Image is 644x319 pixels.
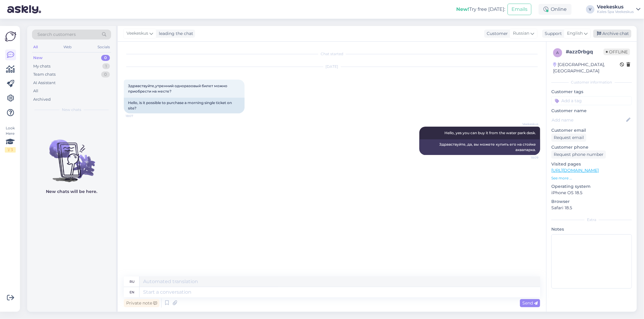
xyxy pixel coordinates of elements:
[551,198,632,205] p: Browser
[516,122,538,126] span: Veekeskus
[5,31,16,42] img: Askly Logo
[551,127,632,134] p: Customer email
[62,107,81,112] span: New chats
[516,155,538,160] span: 18:09
[5,147,16,153] div: 1 / 3
[124,299,159,307] div: Private note
[551,226,632,232] p: Notes
[597,5,640,14] a: VeekeskusKales Spa Veekeskus
[593,30,631,38] div: Archive chat
[33,55,43,61] div: New
[551,183,632,190] p: Operating system
[551,175,632,181] p: See more ...
[597,5,634,9] div: Veekeskus
[604,49,630,55] span: Offline
[124,64,540,69] div: [DATE]
[130,287,135,297] div: en
[508,4,531,15] button: Emails
[32,43,39,51] div: All
[542,30,562,37] div: Support
[567,30,583,37] span: English
[33,96,51,103] div: Archived
[556,50,559,55] span: a
[33,88,38,94] div: All
[124,98,245,113] div: Hello, is it possible to purchase a morning single ticket on site?
[130,276,135,287] div: ru
[456,6,505,13] div: Try free [DATE]:
[597,9,634,14] div: Kales Spa Veekeskus
[101,71,110,77] div: 0
[551,80,632,85] div: Customer information
[551,96,632,105] input: Add a tag
[128,84,228,93] span: Здравствуйте,утренний одноразовый билет можно приобрести на месте?
[552,117,625,123] input: Add name
[33,80,56,86] div: AI Assistant
[551,217,632,223] div: Extra
[551,134,586,142] div: Request email
[551,144,632,150] p: Customer phone
[456,6,469,12] b: New!
[37,31,76,38] span: Search customers
[551,190,632,196] p: iPhone OS 18.5
[551,205,632,211] p: Safari 18.5
[539,4,572,15] div: Online
[96,43,111,51] div: Socials
[551,89,632,95] p: Customer tags
[62,43,73,51] div: Web
[551,168,599,173] a: [URL][DOMAIN_NAME]
[444,131,536,135] span: Hello, yes you can buy it from the water park desk.
[101,55,110,61] div: 0
[126,114,148,118] span: 18:07
[27,129,116,183] img: No chats
[124,51,540,57] div: Chat started
[513,30,529,37] span: Russian
[522,300,538,306] span: Send
[484,30,508,37] div: Customer
[33,63,50,69] div: My chats
[586,5,594,14] div: V
[566,48,604,55] div: # azz0rbgq
[46,188,97,195] p: New chats will be here.
[551,161,632,167] p: Visited pages
[551,150,606,159] div: Request phone number
[127,30,148,37] span: Veekeskus
[102,63,110,69] div: 1
[419,139,540,155] div: Здравствуйте, да, вы можете купить его на стойке аквапарка.
[33,71,56,77] div: Team chats
[553,62,620,74] div: [GEOGRAPHIC_DATA], [GEOGRAPHIC_DATA]
[156,30,193,37] div: leading the chat
[5,125,16,153] div: Look Here
[551,108,632,114] p: Customer name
